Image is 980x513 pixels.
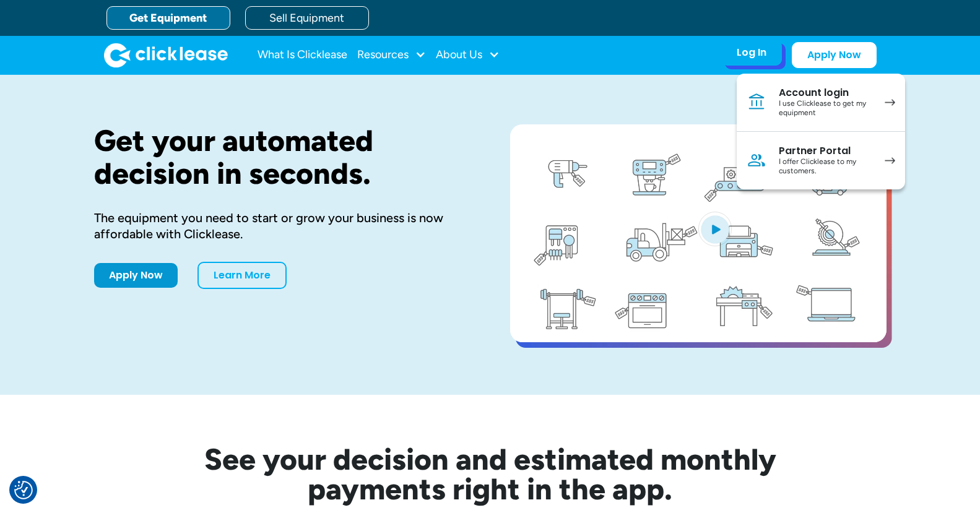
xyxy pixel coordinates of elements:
a: Learn More [197,262,287,289]
div: I offer Clicklease to my customers. [779,157,872,176]
div: I use Clicklease to get my equipment [779,99,872,118]
div: Partner Portal [779,145,872,157]
div: About Us [436,43,500,67]
a: open lightbox [510,124,887,342]
img: Person icon [747,150,766,170]
a: Account loginI use Clicklease to get my equipment [737,74,905,132]
button: Consent Preferences [14,481,33,499]
img: Bank icon [747,92,766,112]
img: Blue play button logo on a light blue circular background [698,212,732,246]
div: Account login [779,87,872,99]
h2: See your decision and estimated monthly payments right in the app. [144,444,837,504]
a: Get Equipment [106,6,230,30]
div: Log In [737,46,766,59]
h1: Get your automated decision in seconds. [94,124,470,190]
img: Clicklease logo [104,43,228,67]
div: The equipment you need to start or grow your business is now affordable with Clicklease. [94,210,470,242]
nav: Log In [737,74,905,189]
a: Apply Now [94,263,178,288]
a: Partner PortalI offer Clicklease to my customers. [737,132,905,189]
img: Revisit consent button [14,481,33,499]
a: Apply Now [792,42,877,68]
a: home [104,43,228,67]
img: arrow [885,99,895,106]
img: arrow [885,157,895,164]
a: What Is Clicklease [258,43,347,67]
div: Resources [357,43,426,67]
a: Sell Equipment [245,6,369,30]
